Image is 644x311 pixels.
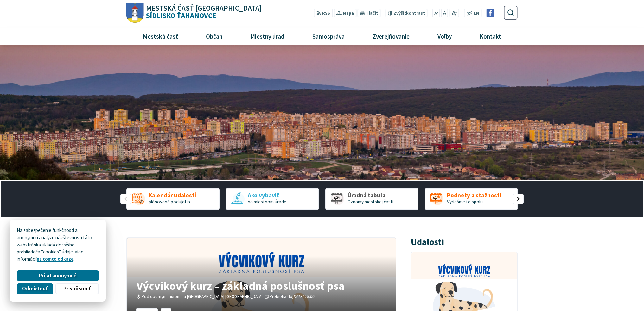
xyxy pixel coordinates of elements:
[239,28,296,45] a: Miestny úrad
[248,192,286,199] span: Ako vybaviť
[432,9,440,17] button: Zmenšiť veľkosť písma
[142,294,263,299] span: Pod oporným múrom na [GEOGRAPHIC_DATA] [GEOGRAPHIC_DATA]
[425,188,518,210] a: Podnety a sťažnosti Vyriešme to spolu
[361,28,421,45] a: Zverejňovanie
[203,28,225,45] span: Občan
[226,188,319,210] a: Ako vybaviť na miestnom úrade
[63,285,91,292] span: Prispôsobiť
[310,28,347,45] span: Samospráva
[426,28,463,45] a: Voľby
[194,28,234,45] a: Občan
[325,188,418,210] a: Úradná tabuľa Oznamy mestskej časti
[441,9,448,17] button: Nastaviť pôvodnú veľkosť písma
[144,5,262,19] h1: Sídlisko Ťahanovce
[472,10,481,17] a: EN
[37,256,73,262] a: na tomto odkaze
[325,188,418,210] div: 3 / 5
[126,3,144,23] img: Prejsť na domovskú stránku
[468,28,513,45] a: Kontakt
[343,10,354,17] span: Mapa
[474,10,479,17] span: EN
[370,28,412,45] span: Zverejňovanie
[358,9,380,17] button: Tlačiť
[270,294,315,299] span: Prebieha do
[292,294,315,299] em: [DATE] 18:00
[435,28,454,45] span: Voľby
[39,272,77,279] span: Prijať anonymné
[314,9,333,17] a: RSS
[120,194,131,204] div: Predošlý slajd
[140,28,180,45] span: Mestská časť
[149,199,190,205] span: plánované podujatia
[17,227,99,263] p: Na zabezpečenie funkčnosti a anonymnú analýzu návštevnosti táto webstránka ukladá do vášho prehli...
[248,199,286,205] span: na miestnom úrade
[348,192,393,199] span: Úradná tabuľa
[394,11,425,16] span: kontrast
[513,194,524,204] div: Nasledujúci slajd
[449,9,459,17] button: Zväčšiť veľkosť písma
[131,28,189,45] a: Mestská časť
[322,10,330,17] span: RSS
[334,9,356,17] a: Mapa
[366,11,378,16] span: Tlačiť
[226,188,319,210] div: 2 / 5
[55,283,99,294] button: Prispôsobiť
[411,237,444,247] h3: Udalosti
[486,9,494,17] img: Prejsť na Facebook stránku
[477,28,504,45] span: Kontakt
[394,10,406,16] span: Zvýšiť
[146,5,262,12] span: Mestská časť [GEOGRAPHIC_DATA]
[301,28,356,45] a: Samospráva
[126,188,220,210] a: Kalendár udalostí plánované podujatia
[348,199,393,205] span: Oznamy mestskej časti
[447,192,501,199] span: Podnety a sťažnosti
[447,199,483,205] span: Vyriešme to spolu
[17,283,53,294] button: Odmietnuť
[22,285,48,292] span: Odmietnuť
[385,9,427,17] button: Zvýšiťkontrast
[149,192,196,199] span: Kalendár udalostí
[126,3,262,23] a: Logo Sídlisko Ťahanovce, prejsť na domovskú stránku.
[248,28,287,45] span: Miestny úrad
[137,280,386,291] h4: Výcvikový kurz – základná poslušnosť psa
[425,188,518,210] div: 4 / 5
[17,270,99,281] button: Prijať anonymné
[126,188,220,210] div: 1 / 5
